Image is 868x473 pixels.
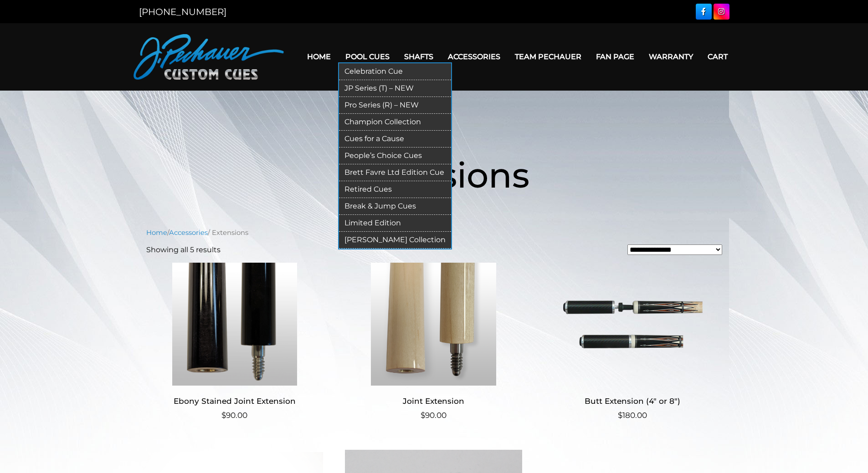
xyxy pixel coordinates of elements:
[544,263,721,422] a: Butt Extension (4″ or 8″) $180.00
[221,411,226,420] span: $
[339,131,451,147] a: Cues for a Cause
[146,244,221,255] p: Showing all 5 results
[146,263,324,386] img: Ebony Stained Joint Extension
[339,97,451,114] a: Pro Series (R) – NEW
[618,411,647,420] bdi: 180.00
[700,45,735,68] a: Cart
[544,393,721,410] h2: Butt Extension (4″ or 8″)
[300,45,338,68] a: Home
[345,263,522,386] img: Joint Extension
[169,229,208,237] a: Accessories
[618,411,622,420] span: $
[508,45,589,68] a: Team Pechauer
[339,181,451,198] a: Retired Cues
[339,164,451,181] a: Brett Favre Ltd Edition Cue
[441,45,508,68] a: Accessories
[339,114,451,131] a: Champion Collection
[421,411,425,420] span: $
[421,411,447,420] bdi: 90.00
[339,147,451,164] a: People’s Choice Cues
[544,263,721,386] img: Butt Extension (4" or 8")
[589,45,642,68] a: Fan Page
[146,263,324,422] a: Ebony Stained Joint Extension $90.00
[339,215,451,232] a: Limited Edition
[345,263,522,422] a: Joint Extension $90.00
[339,63,451,80] a: Celebration Cue
[627,244,722,255] select: Shop order
[146,229,167,237] a: Home
[146,228,722,238] nav: Breadcrumb
[339,198,451,215] a: Break & Jump Cues
[397,45,441,68] a: Shafts
[221,411,247,420] bdi: 90.00
[338,45,397,68] a: Pool Cues
[642,45,700,68] a: Warranty
[339,232,451,249] a: [PERSON_NAME] Collection
[146,393,324,410] h2: Ebony Stained Joint Extension
[139,6,226,17] a: [PHONE_NUMBER]
[339,80,451,97] a: JP Series (T) – NEW
[345,393,522,410] h2: Joint Extension
[134,34,284,80] img: Pechauer Custom Cues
